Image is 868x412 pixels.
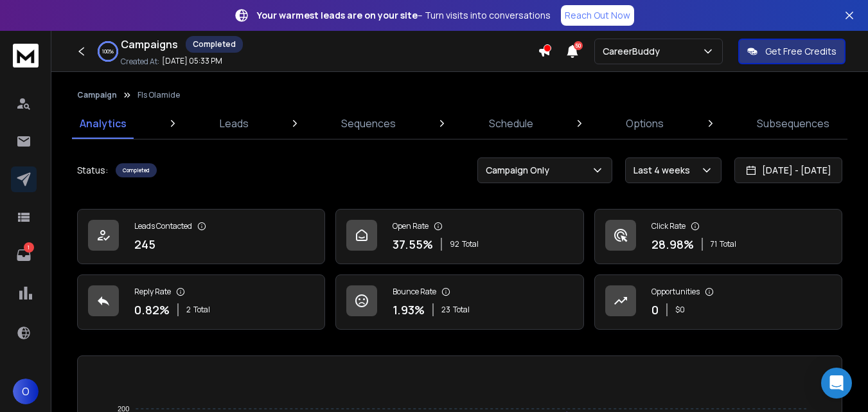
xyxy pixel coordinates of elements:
p: Campaign Only [486,164,554,177]
span: Total [193,305,210,315]
p: 1.93 % [393,301,425,319]
p: FIs Olamide [137,90,180,100]
p: 0 [651,301,659,319]
a: Subsequences [749,108,837,139]
a: Leads Contacted245 [77,209,325,264]
a: 1 [11,242,37,268]
strong: Your warmest leads are on your site [257,9,418,21]
p: Opportunities [651,287,700,297]
button: O [13,379,39,404]
a: Options [618,108,671,139]
p: 28.98 % [651,235,694,253]
span: Total [720,239,736,249]
p: 0.82 % [134,301,170,319]
span: 92 [450,239,459,249]
img: logo [13,44,39,67]
a: Open Rate37.55%92Total [335,209,583,264]
div: Completed [116,163,157,177]
p: 37.55 % [393,235,433,253]
p: 100 % [102,48,114,55]
a: Reply Rate0.82%2Total [77,274,325,330]
p: Reply Rate [134,287,171,297]
span: 2 [186,305,191,315]
a: Schedule [481,108,541,139]
p: Get Free Credits [765,45,837,58]
p: Schedule [489,116,533,131]
a: Bounce Rate1.93%23Total [335,274,583,330]
p: Sequences [341,116,396,131]
div: Completed [186,36,243,53]
p: Leads [220,116,249,131]
p: Options [626,116,664,131]
div: Open Intercom Messenger [821,368,852,399]
span: 71 [711,239,717,249]
a: Reach Out Now [561,5,634,26]
p: Open Rate [393,221,429,231]
a: Analytics [72,108,134,139]
p: Leads Contacted [134,221,192,231]
p: Status: [77,164,108,177]
a: Leads [212,108,256,139]
p: Click Rate [651,221,686,231]
p: [DATE] 05:33 PM [162,56,222,66]
p: Last 4 weeks [633,164,695,177]
a: Sequences [333,108,403,139]
span: Total [462,239,479,249]
p: – Turn visits into conversations [257,9,551,22]
button: Get Free Credits [738,39,846,64]
p: Reach Out Now [565,9,630,22]
button: Campaign [77,90,117,100]
p: Created At: [121,57,159,67]
a: Click Rate28.98%71Total [594,209,842,264]
p: CareerBuddy [603,45,665,58]
p: Bounce Rate [393,287,436,297]
span: 50 [574,41,583,50]
span: 23 [441,305,450,315]
p: Subsequences [757,116,829,131]
button: [DATE] - [DATE] [734,157,842,183]
h1: Campaigns [121,37,178,52]
p: $ 0 [675,305,685,315]
p: 245 [134,235,155,253]
p: Analytics [80,116,127,131]
span: Total [453,305,470,315]
a: Opportunities0$0 [594,274,842,330]
p: 1 [24,242,34,253]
